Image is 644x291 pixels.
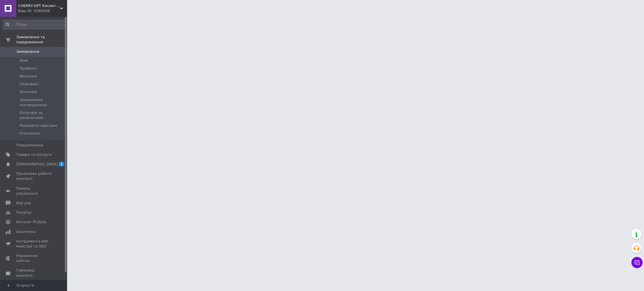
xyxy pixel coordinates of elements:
[16,210,31,215] span: Покупці
[16,152,52,157] span: Товари та послуги
[16,253,52,263] span: Управління сайтом
[16,229,35,234] span: Аналітика
[59,162,64,166] span: 1
[16,171,52,181] span: Показники роботи компанії
[631,257,643,268] button: Чат з покупцем
[16,186,52,196] span: Панель управління
[20,110,65,120] span: Оплачені за реквізитами
[20,82,39,87] span: Скасовані
[16,35,67,45] span: Замовлення та повідомлення
[20,66,37,71] span: Прийняті
[16,220,46,225] span: Каталог ProSale
[16,162,58,167] span: [DEMOGRAPHIC_DATA]
[18,3,60,8] span: CHERRY-OPT Косметика оптом
[20,131,40,136] span: Уточнення
[20,97,65,108] span: Замовлення підтверджено
[16,201,31,206] span: Відгуки
[16,268,52,278] span: Гаманець компанії
[18,8,67,13] div: Ваш ID: 3295206
[20,89,37,94] span: Оплачені
[20,74,37,79] span: Виконані
[16,49,39,54] span: Замовлення
[16,143,43,148] span: Повідомлення
[20,58,28,63] span: Нові
[16,239,52,249] span: Інструменти веб-майстра та SEO
[20,123,57,128] span: Реквізити надіслані
[3,20,66,30] input: Пошук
